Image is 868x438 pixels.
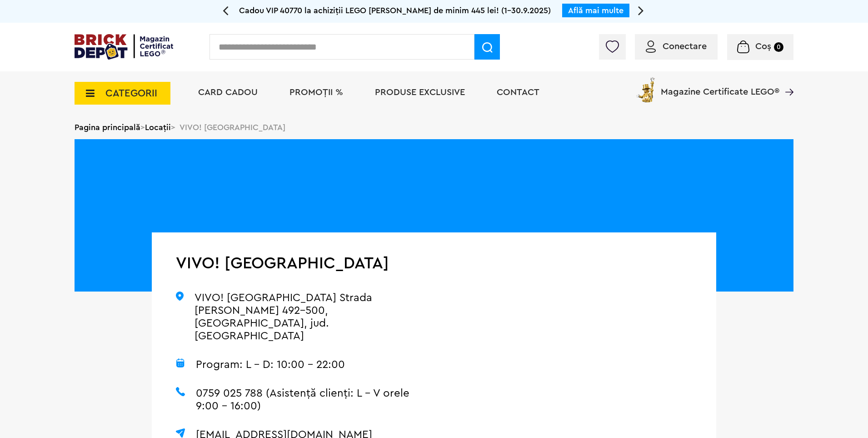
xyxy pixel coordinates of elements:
[755,42,771,51] span: Coș
[198,88,258,97] a: Card Cadou
[75,123,140,131] a: Pagina principală
[289,88,343,97] a: PROMOȚII %
[774,42,783,52] small: 0
[145,123,171,131] a: Locații
[661,76,779,96] span: Magazine Certificate LEGO®
[663,42,707,51] span: Conectare
[646,42,707,51] a: Conectare
[568,6,624,15] a: Află mai multe
[779,76,793,85] a: Magazine Certificate LEGO®
[176,255,410,272] h1: VIVO! [GEOGRAPHIC_DATA]
[75,116,793,139] div: > > VIVO! [GEOGRAPHIC_DATA]
[176,358,410,371] p: Program: L – D: 10:00 – 22:00
[239,6,551,15] span: Cadou VIP 40770 la achiziții LEGO [PERSON_NAME] de minim 445 lei! (1-30.9.2025)
[375,88,465,97] a: Produse exclusive
[105,88,157,98] span: CATEGORII
[176,387,410,413] p: 0759 025 788 (Asistență clienți: L - V orele 9:00 - 16:00)
[176,292,410,342] p: VIVO! [GEOGRAPHIC_DATA] Strada [PERSON_NAME] 492-500, [GEOGRAPHIC_DATA], jud. [GEOGRAPHIC_DATA]
[497,88,539,97] a: Contact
